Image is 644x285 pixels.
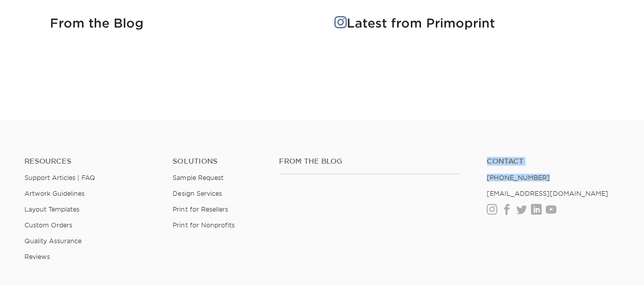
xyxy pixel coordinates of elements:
h4: Latest from Primoprint [334,16,595,31]
a: Print for Resellers [173,205,228,213]
a: Design Services [173,190,221,197]
h4: Resources [24,157,157,166]
h4: From the Blog [50,16,310,31]
a: Quality Assurance [24,237,81,245]
a: Contact [487,157,620,166]
a: Sample Request [173,174,223,182]
a: [PHONE_NUMBER] [487,174,550,182]
h4: Solutions [173,157,263,166]
a: Custom Orders [24,221,72,229]
a: Artwork Guidelines [24,190,85,197]
a: Layout Templates [24,205,79,213]
a: [EMAIL_ADDRESS][DOMAIN_NAME] [487,190,608,197]
a: Support Articles | FAQ [24,174,95,182]
h4: From the Blog [279,157,459,166]
a: Print for Nonprofits [173,221,234,229]
a: Reviews [24,253,50,261]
